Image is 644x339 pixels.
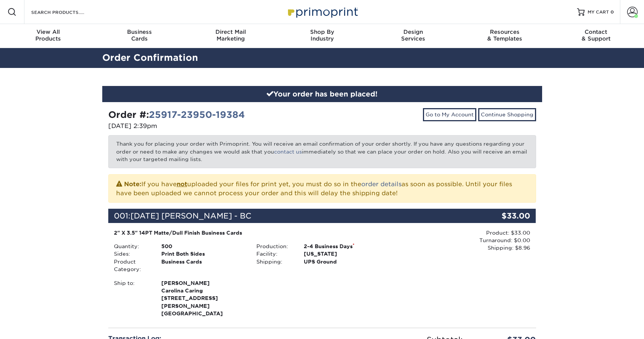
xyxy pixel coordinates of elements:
div: Facility: [251,250,298,258]
img: Primoprint [285,4,360,20]
p: [DATE] 2:39pm [108,122,317,131]
span: Contact [550,29,642,35]
div: Your order has been placed! [102,86,542,102]
a: Continue Shopping [478,108,536,121]
div: Industry [276,29,368,42]
span: Design [368,29,459,35]
span: Carolina Caring [161,287,245,294]
a: Go to My Account [423,108,476,121]
div: Production: [251,243,298,250]
div: Products [3,29,94,42]
a: BusinessCards [94,24,185,48]
div: Product: $33.00 Turnaround: $0.00 Shipping: $8.96 [393,229,530,252]
div: Services [368,29,459,42]
div: $33.00 [465,209,536,223]
a: View AllProducts [3,24,94,48]
a: order details [361,181,402,188]
div: Quantity: [108,243,156,250]
div: & Support [550,29,642,42]
div: Business Cards [156,258,251,273]
span: Business [94,29,185,35]
span: [PERSON_NAME] [161,279,245,287]
div: Shipping: [251,258,298,265]
input: SEARCH PRODUCTS..... [30,8,104,17]
span: [DATE] [PERSON_NAME] - BC [130,211,252,220]
a: contact us [274,149,302,155]
div: [US_STATE] [298,250,393,258]
span: View All [3,29,94,35]
span: Resources [459,29,550,35]
h2: Order Confirmation [97,51,548,65]
div: Ship to: [108,279,156,318]
div: UPS Ground [298,258,393,265]
a: Resources& Templates [459,24,550,48]
div: Print Both Sides [156,250,251,258]
a: Shop ByIndustry [276,24,368,48]
div: 2" X 3.5" 14PT Matte/Dull Finish Business Cards [114,229,388,237]
a: DesignServices [368,24,459,48]
strong: Note: [124,181,141,188]
div: Cards [94,29,185,42]
span: Shop By [276,29,368,35]
strong: [GEOGRAPHIC_DATA] [161,279,245,317]
a: Direct MailMarketing [185,24,276,48]
div: & Templates [459,29,550,42]
p: Thank you for placing your order with Primoprint. You will receive an email confirmation of your ... [108,135,536,168]
div: 500 [156,243,251,250]
span: [STREET_ADDRESS][PERSON_NAME] [161,294,245,310]
b: not [177,181,187,188]
a: 25917-23950-19384 [149,109,245,120]
div: Marketing [185,29,276,42]
p: If you have uploaded your files for print yet, you must do so in the as soon as possible. Until y... [116,179,528,198]
strong: Order #: [108,109,245,120]
span: 0 [611,9,614,15]
span: MY CART [588,9,609,15]
div: Sides: [108,250,156,258]
div: 2-4 Business Days [298,243,393,250]
div: 001: [108,209,465,223]
a: Contact& Support [550,24,642,48]
span: Direct Mail [185,29,276,35]
div: Product Category: [108,258,156,273]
